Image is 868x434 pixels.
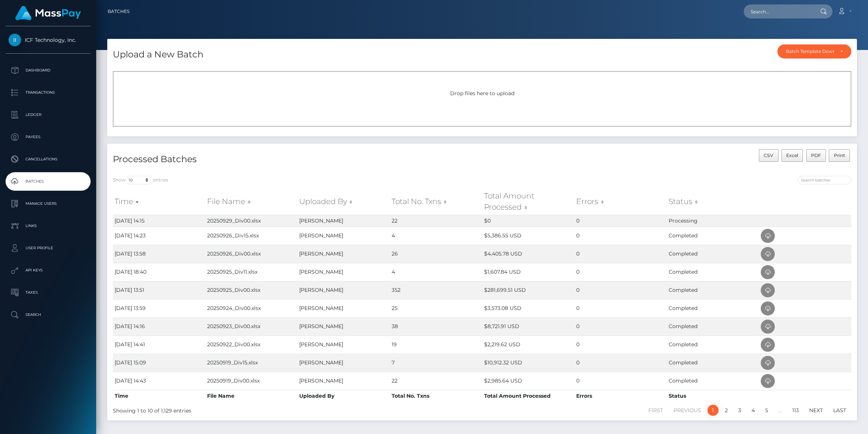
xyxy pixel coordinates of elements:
a: Transactions [6,83,91,102]
button: Excel [781,149,803,162]
th: File Name: activate to sort column ascending [205,188,298,215]
td: 0 [574,263,667,281]
td: Completed [667,335,759,354]
td: Completed [667,227,759,245]
td: 22 [390,215,482,227]
a: Taxes [6,283,91,302]
th: Total Amount Processed [482,390,575,402]
p: Manage Users [9,198,88,209]
td: $281,699.51 USD [482,281,575,299]
td: Completed [667,299,759,317]
td: 0 [574,299,667,317]
th: Errors: activate to sort column ascending [574,188,667,215]
a: 5 [761,405,772,416]
td: Completed [667,281,759,299]
a: 3 [734,405,745,416]
td: 20250919_Div00.xlsx [205,372,298,390]
td: 26 [390,245,482,263]
div: Showing 1 to 10 of 1,129 entries [113,404,414,415]
a: Payees [6,128,91,146]
span: Drop files here to upload [450,90,514,97]
td: 0 [574,372,667,390]
a: Links [6,217,91,235]
td: [DATE] 14:16 [113,317,205,335]
button: Print [829,149,850,162]
p: Dashboard [9,65,88,76]
td: $0 [482,215,575,227]
td: 38 [390,317,482,335]
td: [PERSON_NAME] [297,227,390,245]
div: Batch Template Download [786,49,834,54]
a: Last [829,405,850,416]
a: Next [805,405,827,416]
p: Cancellations [9,154,88,165]
td: $2,985.64 USD [482,372,575,390]
td: 0 [574,317,667,335]
a: Ledger [6,106,91,124]
p: Transactions [9,87,88,98]
td: $8,721.91 USD [482,317,575,335]
td: 20250922_Div00.xlsx [205,335,298,354]
a: 4 [747,405,759,416]
th: Uploaded By: activate to sort column ascending [297,188,390,215]
a: 113 [788,405,803,416]
a: API Keys [6,261,91,280]
a: 2 [721,405,732,416]
td: $2,219.62 USD [482,335,575,354]
th: Status: activate to sort column ascending [667,188,759,215]
p: Ledger [9,109,88,120]
th: Total No. Txns: activate to sort column ascending [390,188,482,215]
td: 0 [574,245,667,263]
td: 25 [390,299,482,317]
td: [DATE] 13:59 [113,299,205,317]
td: Completed [667,372,759,390]
td: [DATE] 18:40 [113,263,205,281]
td: 20250926_Div00.xlsx [205,245,298,263]
td: 19 [390,335,482,354]
td: [PERSON_NAME] [297,335,390,354]
td: $5,386.55 USD [482,227,575,245]
td: 0 [574,281,667,299]
td: 20250925_Div11.xlsx [205,263,298,281]
select: Showentries [125,176,153,184]
p: Search [9,309,88,320]
label: Show entries [113,176,168,184]
td: 0 [574,354,667,372]
td: [PERSON_NAME] [297,299,390,317]
td: 0 [574,215,667,227]
td: $10,912.32 USD [482,354,575,372]
span: CSV [764,153,773,158]
p: User Profile [9,243,88,254]
td: $3,573.08 USD [482,299,575,317]
p: Payees [9,131,88,143]
td: [PERSON_NAME] [297,317,390,335]
th: Errors [574,390,667,402]
td: 352 [390,281,482,299]
span: PDF [811,153,821,158]
td: 20250929_Div00.xlsx [205,215,298,227]
td: 0 [574,227,667,245]
td: 20250926_Div15.xlsx [205,227,298,245]
th: Uploaded By [297,390,390,402]
td: Processing [667,215,759,227]
td: [PERSON_NAME] [297,354,390,372]
td: $1,607.84 USD [482,263,575,281]
a: Cancellations [6,150,91,168]
td: 20250919_Div15.xlsx [205,354,298,372]
th: Status [667,390,759,402]
td: 20250924_Div00.xlsx [205,299,298,317]
td: [DATE] 13:51 [113,281,205,299]
td: 0 [574,335,667,354]
button: Batch Template Download [777,44,851,59]
p: Batches [9,176,88,187]
td: [DATE] 14:41 [113,335,205,354]
td: [PERSON_NAME] [297,263,390,281]
td: [PERSON_NAME] [297,245,390,263]
td: [DATE] 14:23 [113,227,205,245]
span: Print [834,153,845,158]
th: Time: activate to sort column ascending [113,188,205,215]
td: 20250925_Div00.xlsx [205,281,298,299]
p: Links [9,220,88,231]
td: 4 [390,263,482,281]
td: Completed [667,245,759,263]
